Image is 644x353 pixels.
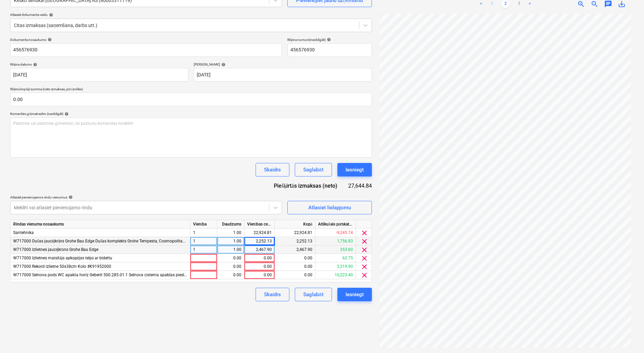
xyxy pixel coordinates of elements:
div: 1.00 [220,237,241,245]
input: Rēķina datums nav norādīts [10,68,188,81]
div: 22,924.81 [275,229,315,237]
span: help [63,112,69,116]
button: Skaidrs [256,288,289,301]
div: Atlasiet pievienojamos rindu vienumus [10,195,282,199]
div: 2,252.13 [247,237,272,245]
input: Izpildes datums nav norādīts [194,68,372,81]
div: Dokumenta nosaukums [10,38,282,42]
div: 1 [190,229,217,237]
iframe: Chat Widget [610,321,644,353]
span: clear [360,263,368,271]
span: Santehnika [13,230,34,235]
span: help [48,13,53,17]
div: 1 [190,245,217,254]
div: Atlikušais pārskatītais budžets [315,220,356,229]
span: W717000 Selnova pods WC apakša horiz Geberit 500.285.01.1 Selnova cisterna apakšas piesl. #500.26... [13,273,306,277]
div: Rindas vienuma nosaukums [10,220,190,229]
span: clear [360,254,368,262]
div: 2,467.90 [275,245,315,254]
span: help [67,195,73,199]
div: 1.00 [220,245,241,254]
input: Dokumenta nosaukums [10,43,282,57]
input: Rēķina kopējā summa (neto izmaksas, pēc izvēles) [10,93,372,106]
div: Iesniegt [345,165,364,174]
div: 2,319.90 [315,262,356,271]
div: 22,924.81 [247,229,272,237]
div: Atlasiet lielapjomu [308,203,351,212]
span: W717000 Izlietnes maisītājs apkopējas telpā ar bidettu [13,256,112,260]
button: Atlasiet lielapjomu [287,201,372,214]
div: Skaidrs [264,290,281,299]
div: 1 [190,237,217,245]
span: W717000 Rekord izlietne 50x38cm Kolo #K91952000 [13,264,111,269]
div: Saglabāt [303,165,323,174]
div: 62.75 [315,254,356,262]
div: Daudzums [217,220,244,229]
div: [PERSON_NAME] [194,62,372,67]
span: help [32,63,37,67]
input: Rēķina numurs [287,43,372,57]
span: help [326,38,331,42]
div: 353.60 [315,245,356,254]
span: W717000 Dušas jaucējkrāns Grohe Bau Edge Dušas komplekts Grohe Tempesta, Cosmopolitan 100 [13,239,193,243]
div: Vienības cena [244,220,275,229]
div: Komentārs grāmatvedim (neobligāti) [10,112,372,116]
div: 2,467.90 [247,245,272,254]
button: Iesniegt [337,163,372,176]
span: help [46,38,52,42]
div: Piešķirtās izmaksas (neto) [268,182,348,190]
div: 27,644.84 [348,182,372,190]
button: Saglabāt [295,163,332,176]
div: 0.00 [275,262,315,271]
span: clear [360,246,368,254]
div: -9,245.74 [315,229,356,237]
span: clear [360,229,368,237]
span: help [220,63,225,67]
div: 0.00 [220,262,241,271]
div: 0.00 [247,254,272,262]
div: Skaidrs [264,165,281,174]
div: Saglabāt [303,290,323,299]
span: clear [360,237,368,245]
div: Iesniegt [345,290,364,299]
button: Saglabāt [295,288,332,301]
button: Iesniegt [337,288,372,301]
div: 1,756.83 [315,237,356,245]
span: W717000 Izlietnes jaucējkrāns Grohe Bau Edge [13,247,98,252]
div: 0.00 [275,254,315,262]
div: 0.00 [247,271,272,279]
div: Vienība [190,220,217,229]
span: clear [360,271,368,279]
div: 0.00 [220,254,241,262]
p: Rēķina kopējā summa (neto izmaksas, pēc izvēles) [10,87,372,93]
div: 0.00 [247,262,272,271]
div: Rēķina datums [10,62,188,67]
div: Kopā [275,220,315,229]
div: Rēķina numurs (neobligāti) [287,38,372,42]
button: Skaidrs [256,163,289,176]
div: 10,223.40 [315,271,356,279]
div: 2,252.13 [275,237,315,245]
div: 0.00 [275,271,315,279]
div: Atlasiet dokumenta veidu [10,13,372,17]
div: 1.00 [220,229,241,237]
div: 0.00 [220,271,241,279]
